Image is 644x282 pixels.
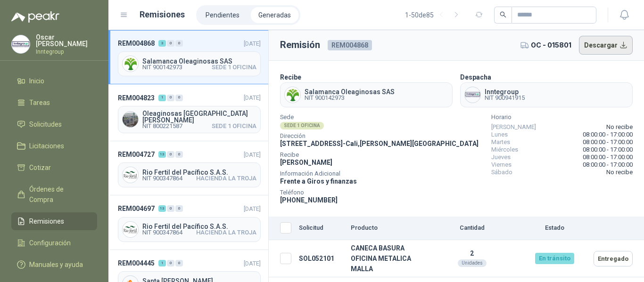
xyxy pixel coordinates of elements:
span: Inntegroup [485,89,525,95]
a: Solicitudes [11,115,97,133]
span: NIT 900941915 [485,95,525,101]
p: Oscar [PERSON_NAME] [36,34,97,47]
span: [DATE] [244,260,261,267]
div: 3 [158,40,166,47]
img: Company Logo [12,35,30,53]
span: Salamanca Oleaginosas SAS [142,58,256,64]
span: Recibe [280,153,479,157]
span: 08:00:00 - 17:00:00 [583,146,633,153]
div: 13 [158,205,166,212]
a: REM0047271300[DATE] Company LogoRio Fertil del Pacífico S.A.S.NIT 900347864HACIENDA LA TROJA [108,141,268,195]
th: Seleccionar/deseleccionar [269,217,295,240]
span: [STREET_ADDRESS] - Cali , [PERSON_NAME][GEOGRAPHIC_DATA] [280,140,479,147]
a: Remisiones [11,212,97,230]
th: Solicitud [295,217,347,240]
span: Rio Fertil del Pacífico S.A.S. [142,169,256,176]
span: Jueves [491,153,511,161]
span: NIT 900347864 [142,230,182,235]
span: Oleaginosas [GEOGRAPHIC_DATA][PERSON_NAME] [142,110,256,123]
div: 1 [158,95,166,101]
span: REM004697 [118,203,155,214]
span: 08:00:00 - 17:00:00 [583,131,633,138]
span: Configuración [29,238,71,248]
a: Inicio [11,72,97,90]
div: 0 [175,151,183,158]
span: No recibe [606,169,633,176]
span: Sábado [491,169,512,176]
p: Inntegroup [36,49,97,55]
span: Manuales y ayuda [29,259,83,270]
span: [DATE] [244,151,261,158]
a: Generadas [251,7,298,23]
a: Cotizar [11,159,97,177]
a: Tareas [11,94,97,112]
a: Pendientes [198,7,247,23]
div: En tránsito [535,253,574,264]
div: 13 [158,151,166,158]
span: NIT 900347864 [142,176,182,181]
span: Frente a Giros y finanzas [280,177,357,185]
span: Licitaciones [29,141,64,151]
span: REM004823 [118,93,155,103]
span: [DATE] [244,40,261,47]
div: 0 [175,205,183,212]
span: Miércoles [491,146,518,153]
span: 08:00:00 - 17:00:00 [583,161,633,169]
div: 1 - 50 de 85 [405,8,464,23]
span: Dirección [280,134,479,138]
th: Cantidad [425,217,519,240]
span: Órdenes de Compra [29,184,88,205]
span: NIT 900142973 [142,64,182,70]
img: Company Logo [123,112,138,127]
span: Martes [491,138,510,146]
span: Inicio [29,76,44,86]
img: Company Logo [285,87,300,103]
span: REM004868 [118,38,155,48]
span: No recibe [606,123,633,131]
div: 0 [167,205,174,212]
button: Descargar [579,36,633,55]
button: Entregado [594,251,633,266]
a: REM004868300[DATE] Company LogoSalamanca Oleaginosas SASNIT 900142973SEDE 1 OFICINA [108,30,268,84]
span: Remisiones [29,216,64,226]
b: Despacha [460,73,491,81]
a: Configuración [11,234,97,252]
img: Company Logo [123,56,138,72]
span: Viernes [491,161,512,169]
span: REM004445 [118,258,155,268]
span: [PERSON_NAME] [491,123,536,131]
span: Horario [491,115,633,120]
span: [PERSON_NAME] [280,159,332,166]
b: Recibe [280,73,301,81]
span: HACIENDA LA TROJA [196,176,256,181]
td: SOL052101 [295,240,347,277]
span: Sede [280,115,479,120]
a: Licitaciones [11,137,97,155]
span: [PHONE_NUMBER] [280,196,338,204]
span: NIT 800221587 [142,123,182,129]
span: NIT 900142973 [305,95,395,101]
th: Estado [519,217,590,240]
td: CANECA BASURA OFICINA METALICA MALLA [347,240,425,277]
span: SEDE 1 OFICINA [212,123,256,129]
a: Órdenes de Compra [11,180,97,209]
div: 0 [175,40,183,47]
span: Cotizar [29,162,51,173]
span: [DATE] [244,205,261,212]
div: 0 [167,95,174,101]
div: 0 [175,95,183,101]
span: Solicitudes [29,119,62,129]
span: Teléfono [280,190,479,195]
span: REM004727 [118,149,155,160]
span: Lunes [491,131,508,138]
p: 2 [429,250,515,257]
div: 1 [158,260,166,266]
span: HACIENDA LA TROJA [196,230,256,235]
span: 08:00:00 - 17:00:00 [583,138,633,146]
a: REM0046971300[DATE] Company LogoRio Fertil del Pacífico S.A.S.NIT 900347864HACIENDA LA TROJA [108,195,268,250]
span: search [500,11,506,18]
h1: Remisiones [140,8,185,21]
span: 08:00:00 - 17:00:00 [583,153,633,161]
